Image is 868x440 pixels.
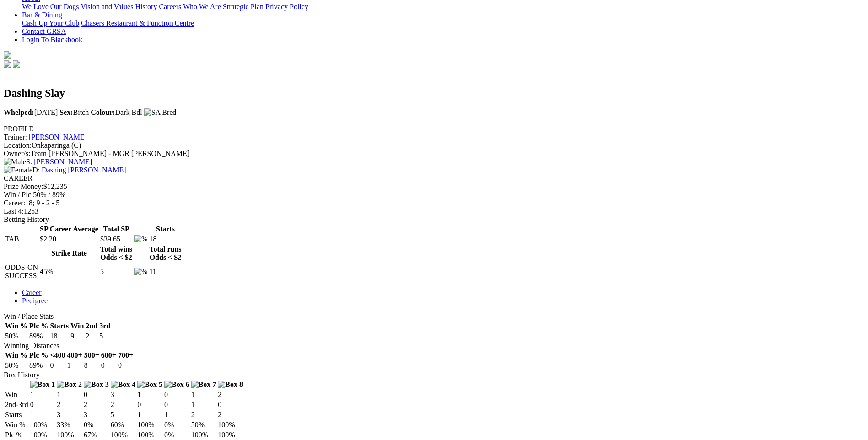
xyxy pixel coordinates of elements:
div: Team [PERSON_NAME] - MGR [PERSON_NAME] [4,150,864,158]
th: 700+ [118,351,134,360]
img: Box 7 [191,381,216,389]
td: 2 [110,400,136,409]
th: Win % [5,351,28,360]
a: [PERSON_NAME] [34,158,92,166]
th: Win % [5,322,28,331]
th: Total runs Odds < $2 [149,245,182,262]
a: [PERSON_NAME] [29,133,87,141]
td: 0% [164,420,190,429]
img: Box 4 [111,381,136,389]
td: 2 [217,390,243,399]
td: 100% [56,430,82,440]
td: 1 [30,390,56,399]
th: Plc % [29,322,49,331]
th: Starts [149,225,182,234]
a: Careers [159,3,181,11]
td: 2 [85,332,98,341]
span: Owner/s: [4,150,31,157]
div: CAREER [4,174,864,182]
td: $39.65 [100,235,133,244]
td: 100% [30,430,56,440]
td: 3 [110,390,136,399]
td: 100% [30,420,56,429]
div: 50% / 89% [4,191,864,199]
td: Win [5,390,29,399]
td: 50% [5,361,28,370]
td: 0 [101,361,117,370]
td: 45% [39,263,99,280]
th: 400+ [67,351,83,360]
td: 33% [56,420,82,429]
img: SA Bred [144,108,177,117]
td: 3 [56,410,82,419]
td: 60% [110,420,136,429]
span: Dark Bdl [91,108,142,116]
td: 50% [191,420,217,429]
a: We Love Our Dogs [22,3,79,11]
div: 1253 [4,207,864,215]
td: Plc % [5,430,29,440]
td: ODDS-ON SUCCESS [5,263,38,280]
td: 1 [191,400,217,409]
img: logo-grsa-white.png [4,51,11,59]
td: 50% [5,332,28,341]
td: Starts [5,410,29,419]
div: PROFILE [4,125,864,133]
span: D: [4,166,40,174]
span: Bitch [59,108,89,116]
div: Bar & Dining [22,19,864,27]
th: <400 [49,351,65,360]
td: 100% [217,430,243,440]
th: SP Career Average [39,225,99,234]
div: Onkaparinga (C) [4,141,864,150]
td: 1 [191,390,217,399]
img: % [134,235,147,243]
td: 0 [30,400,56,409]
img: facebook.svg [4,60,11,68]
th: Win [70,322,84,331]
td: 0 [137,400,163,409]
th: 500+ [84,351,100,360]
td: 9 [70,332,84,341]
td: 0% [164,430,190,440]
td: 89% [29,361,49,370]
td: 18 [149,235,182,244]
td: 0 [83,390,109,399]
th: Total SP [100,225,133,234]
a: Who We Are [183,3,221,11]
td: 0 [164,400,190,409]
td: 67% [83,430,109,440]
td: 0 [217,400,243,409]
td: 100% [110,430,136,440]
th: Strike Rate [39,245,99,262]
td: $2.20 [39,235,99,244]
a: Dashing [PERSON_NAME] [42,166,126,174]
img: Female [4,166,32,174]
td: 5 [100,263,133,280]
td: 1 [56,390,82,399]
span: Location: [4,141,32,149]
td: 0 [49,361,65,370]
img: Box 5 [137,381,162,389]
a: Privacy Policy [265,3,308,11]
td: 1 [137,390,163,399]
td: 2 [83,400,109,409]
td: 1 [137,410,163,419]
div: Winning Distances [4,342,864,350]
td: 1 [67,361,83,370]
img: Male [4,158,26,166]
td: Win % [5,420,29,429]
td: 5 [110,410,136,419]
td: 2 [191,410,217,419]
a: Bar & Dining [22,11,62,19]
td: 0 [118,361,134,370]
td: 3 [83,410,109,419]
span: Career: [4,199,25,207]
div: 18; 9 - 2 - 5 [4,199,864,207]
td: 100% [137,420,163,429]
span: S: [4,158,32,166]
td: 2nd-3rd [5,400,29,409]
th: 3rd [99,322,111,331]
a: Strategic Plan [223,3,264,11]
th: 2nd [85,322,98,331]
